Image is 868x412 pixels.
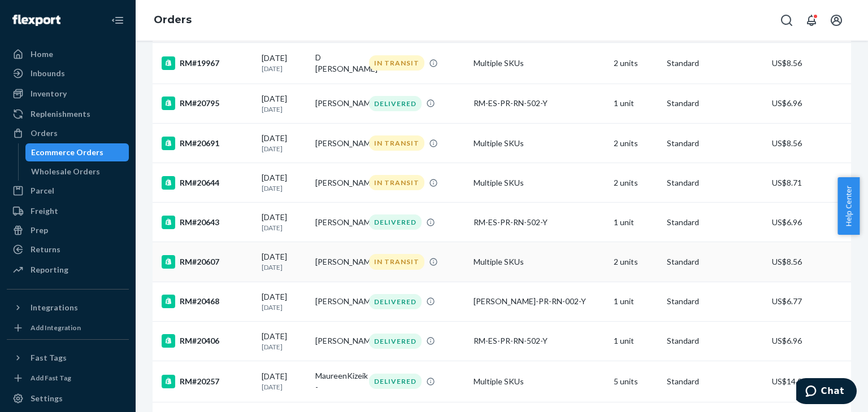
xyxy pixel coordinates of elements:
a: Parcel [7,182,129,200]
p: Standard [667,256,762,268]
td: Multiple SKUs [469,124,609,163]
div: Wholesale Orders [31,166,100,177]
a: Prep [7,221,129,239]
td: US$8.56 [767,242,851,282]
p: [DATE] [262,342,306,352]
p: [DATE] [262,262,306,272]
a: Replenishments [7,105,129,123]
div: Parcel [31,185,54,196]
img: Flexport logo [12,15,60,26]
div: Settings [31,393,63,404]
div: RM#20257 [162,375,253,388]
p: Standard [667,177,762,189]
div: Ecommerce Orders [31,147,103,158]
a: Wholesale Orders [25,163,129,181]
div: [DATE] [262,371,306,392]
p: Standard [667,217,762,228]
p: [DATE] [262,183,306,193]
td: [PERSON_NAME] [311,282,364,321]
ol: breadcrumbs [145,4,201,37]
td: US$6.77 [767,282,851,321]
div: [DATE] [262,93,306,114]
div: IN TRANSIT [369,55,424,71]
p: [DATE] [262,303,306,312]
div: RM#20643 [162,216,253,229]
p: [DATE] [262,144,306,154]
p: [DATE] [262,223,306,233]
div: [DATE] [262,251,306,272]
td: US$6.96 [767,203,851,242]
button: Open notifications [800,9,823,32]
div: DELIVERED [369,96,422,111]
div: IN TRANSIT [369,175,424,190]
a: Orders [154,14,192,26]
div: Prep [31,225,48,236]
td: MaureenKizeik - [311,361,364,402]
div: [DATE] [262,52,306,73]
div: RM#20468 [162,295,253,308]
td: 2 units [609,124,663,163]
div: DELIVERED [369,214,422,230]
a: Freight [7,202,129,220]
div: RM-ES-PR-RN-502-Y [474,98,604,109]
div: IN TRANSIT [369,135,424,151]
div: Replenishments [31,108,90,120]
td: D [PERSON_NAME] [311,42,364,84]
div: [PERSON_NAME]-PR-RN-002-Y [474,296,604,307]
button: Help Center [837,177,860,235]
td: 5 units [609,361,663,402]
td: Multiple SKUs [469,163,609,203]
td: [PERSON_NAME] [311,203,364,242]
div: [DATE] [262,291,306,312]
td: US$6.96 [767,321,851,361]
p: [DATE] [262,64,306,73]
div: [DATE] [262,331,306,352]
td: [PERSON_NAME] [311,163,364,203]
iframe: Opens a widget where you can chat to one of our agents [796,378,857,406]
td: [PERSON_NAME] [311,321,364,361]
div: Orders [31,128,58,139]
div: RM-ES-PR-RN-502-Y [474,335,604,347]
div: RM#20795 [162,97,253,110]
td: Multiple SKUs [469,242,609,282]
div: RM#19967 [162,56,253,70]
div: IN TRANSIT [369,254,424,269]
td: 2 units [609,242,663,282]
td: Multiple SKUs [469,42,609,84]
a: Orders [7,124,129,142]
p: Standard [667,335,762,347]
td: US$6.96 [767,84,851,123]
div: RM-ES-PR-RN-502-Y [474,217,604,228]
p: [DATE] [262,104,306,114]
td: 1 unit [609,203,663,242]
a: Inbounds [7,64,129,82]
td: US$14.00 [767,361,851,402]
div: Home [31,49,53,60]
div: Integrations [31,302,78,313]
button: Close Navigation [106,9,129,32]
div: Add Integration [31,323,81,332]
div: DELIVERED [369,334,422,349]
div: [DATE] [262,212,306,233]
div: RM#20691 [162,137,253,150]
div: Add Fast Tag [31,373,71,383]
a: Reporting [7,261,129,279]
a: Returns [7,240,129,258]
div: [DATE] [262,172,306,193]
button: Integrations [7,299,129,317]
button: Open Search Box [775,9,798,32]
p: Standard [667,98,762,109]
td: 1 unit [609,282,663,321]
div: Fast Tags [31,352,67,363]
a: Settings [7,389,129,407]
td: [PERSON_NAME] [311,84,364,123]
button: Open account menu [825,9,848,32]
div: Freight [31,205,58,217]
td: US$8.56 [767,124,851,163]
td: 2 units [609,42,663,84]
p: Standard [667,138,762,149]
a: Ecommerce Orders [25,143,129,161]
button: Fast Tags [7,349,129,367]
p: Standard [667,58,762,69]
